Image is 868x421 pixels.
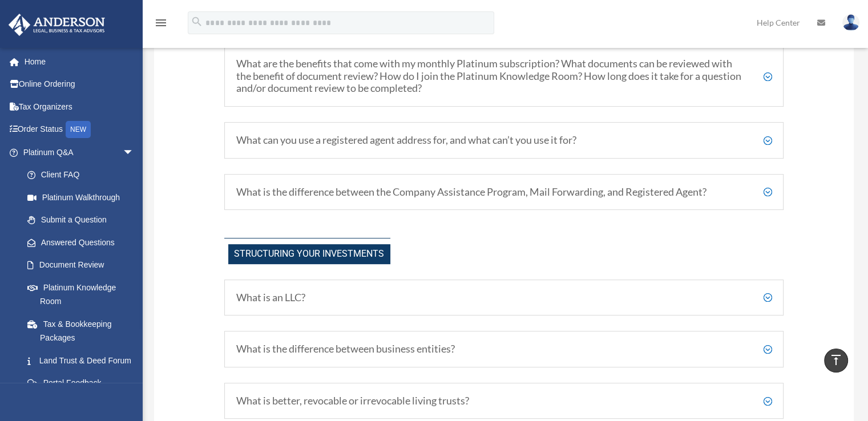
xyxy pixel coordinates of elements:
[236,134,772,147] h5: What can you use a registered agent address for, and what can’t you use it for?
[236,186,772,199] h5: What is the difference between the Company Assistance Program, Mail Forwarding, and Registered Ag...
[66,121,91,138] div: NEW
[824,349,848,373] a: vertical_align_top
[16,209,151,232] a: Submit a Question
[16,349,151,372] a: Land Trust & Deed Forum
[8,50,151,73] a: Home
[191,15,203,28] i: search
[154,20,168,30] a: menu
[16,164,146,187] a: Client FAQ
[236,343,772,355] h5: What is the difference between business entities?
[228,244,390,264] span: Structuring Your investments
[154,16,168,30] i: menu
[16,254,151,277] a: Document Review
[16,372,151,395] a: Portal Feedback
[16,231,151,254] a: Answered Questions
[123,141,146,164] span: arrow_drop_down
[16,313,151,349] a: Tax & Bookkeeping Packages
[5,14,108,36] img: Anderson Advisors Platinum Portal
[8,95,151,118] a: Tax Organizers
[8,73,151,96] a: Online Ordering
[16,276,151,313] a: Platinum Knowledge Room
[842,14,859,31] img: User Pic
[8,141,151,164] a: Platinum Q&Aarrow_drop_down
[8,118,151,141] a: Order StatusNEW
[829,353,843,367] i: vertical_align_top
[16,186,151,209] a: Platinum Walkthrough
[236,292,772,304] h5: What is an LLC?
[236,395,772,407] h5: What is better, revocable or irrevocable living trusts?
[236,58,772,95] h5: What are the benefits that come with my monthly Platinum subscription? What documents can be revi...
